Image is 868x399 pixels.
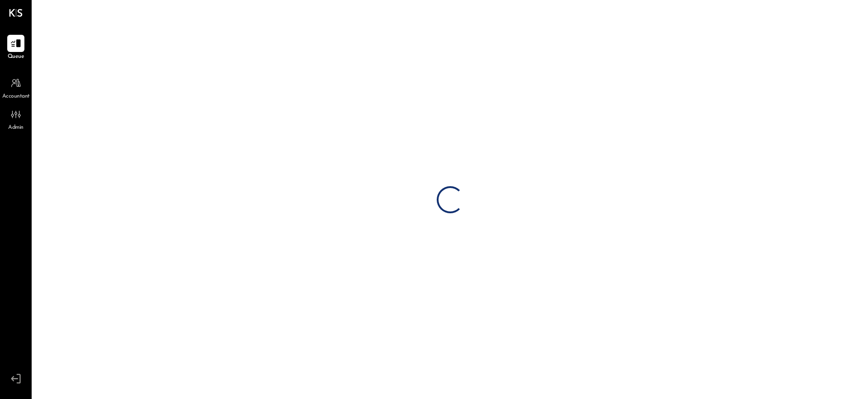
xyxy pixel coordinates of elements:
span: Accountant [2,93,30,101]
a: Queue [0,35,31,61]
span: Queue [8,53,24,61]
a: Admin [0,106,31,132]
span: Admin [8,124,24,132]
a: Accountant [0,75,31,101]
